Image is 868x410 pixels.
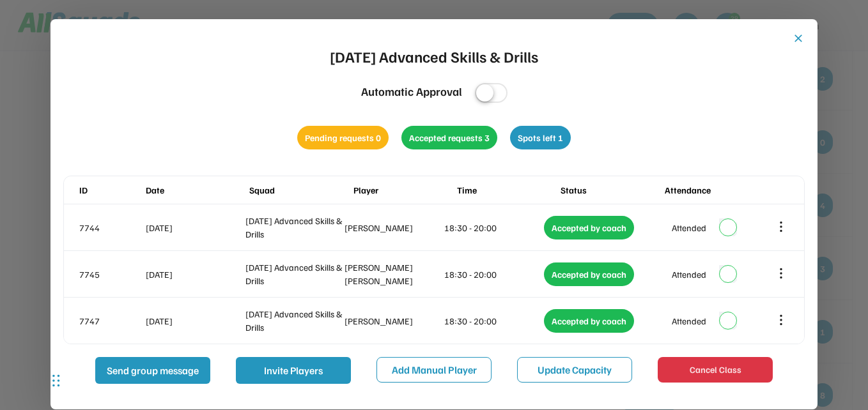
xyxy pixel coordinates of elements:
div: Attended [672,221,706,234]
div: Automatic Approval [361,83,462,100]
div: 7747 [79,314,143,328]
div: [DATE] [146,268,243,281]
div: [DATE] Advanced Skills & Drills [330,45,538,68]
div: Pending requests 0 [297,126,389,149]
div: Accepted by coach [544,262,634,286]
button: Cancel Class [658,357,773,383]
div: Attendance [665,183,766,197]
div: Attended [672,314,706,328]
div: ID [79,183,143,197]
div: [DATE] Advanced Skills & Drills [245,307,343,334]
div: [PERSON_NAME] [PERSON_NAME] [345,261,442,287]
div: 18:30 - 20:00 [444,314,541,328]
button: Update Capacity [517,357,632,383]
div: 18:30 - 20:00 [444,221,541,234]
div: Attended [672,268,706,281]
div: [DATE] [146,314,243,328]
button: Send group message [95,357,210,384]
div: [PERSON_NAME] [345,221,442,234]
div: Accepted by coach [544,309,634,333]
button: Invite Players [236,357,351,384]
div: 18:30 - 20:00 [444,268,541,281]
div: 7744 [79,221,143,234]
div: [DATE] [146,221,243,234]
div: Time [457,183,558,197]
div: Spots left 1 [510,126,571,149]
button: close [792,32,805,45]
div: 7745 [79,268,143,281]
div: Accepted by coach [544,216,634,239]
div: Player [353,183,454,197]
div: Status [561,183,662,197]
div: Accepted requests 3 [401,126,497,149]
div: Squad [249,183,350,197]
div: [DATE] Advanced Skills & Drills [245,261,343,287]
button: Add Manual Player [376,357,492,383]
div: [DATE] Advanced Skills & Drills [245,214,343,241]
div: Date [146,183,247,197]
div: [PERSON_NAME] [345,314,442,328]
